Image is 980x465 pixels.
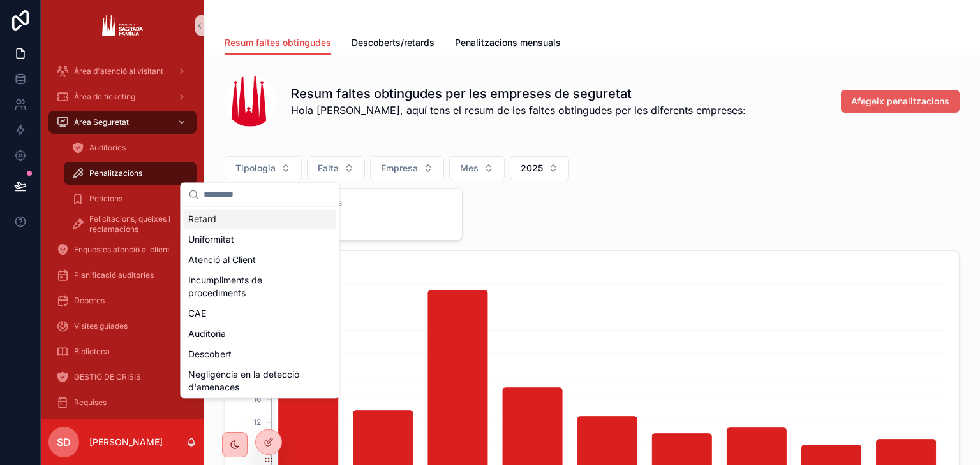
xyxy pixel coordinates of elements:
[89,214,184,234] span: Felicitacions, queixes i reclamacions
[307,156,365,180] button: Select Button
[183,344,336,364] div: Descobert
[370,156,444,180] button: Select Button
[74,372,141,382] span: GESTIÓ DE CRISIS
[74,92,135,102] span: Àrea de ticketing
[253,417,261,427] tspan: 12
[74,245,170,255] span: Enquestes atenció al client
[48,391,197,414] a: Requises
[48,111,197,134] a: Àrea Seguretat
[74,270,154,280] span: Planificació auditories
[225,36,331,49] span: Resum faltes obtingudes
[74,296,105,306] span: Deberes
[74,347,110,357] span: Biblioteca
[455,31,561,57] a: Penalitzacions mensuals
[89,436,163,448] p: [PERSON_NAME]
[89,168,142,178] span: Penalitzacions
[183,303,336,324] div: CAE
[449,156,505,180] button: Select Button
[460,162,479,175] span: Mes
[233,259,951,276] h3: Evolució mensual
[183,364,336,397] div: Negligència en la detecció d'amenaces
[233,196,454,209] h3: Total de faltes obtingudes
[48,289,197,312] a: Deberes
[352,36,434,49] span: Descoberts/retards
[48,238,197,261] a: Enquestes atenció al client
[89,143,126,153] span: Auditories
[183,270,336,303] div: Incumpliments de procediments
[381,162,418,175] span: Empresa
[183,324,336,344] div: Auditoria
[64,162,197,185] a: Penalitzacions
[183,209,336,229] div: Retard
[74,117,129,127] span: Àrea Seguretat
[41,51,204,419] div: scrollable content
[521,162,543,175] span: 2025
[181,206,339,397] div: Suggestions
[291,85,746,103] h1: Resum faltes obtingudes per les empreses de seguretat
[841,90,960,113] button: Afegeix penalitzacions
[510,156,569,180] button: Select Button
[74,66,163,76] span: Àrea d'atenció al visitant
[291,103,746,118] span: Hola [PERSON_NAME], aquí tens el resum de les faltes obtingudes per les diferents empreses:
[102,15,142,36] img: App logo
[183,250,336,270] div: Atenció al Client
[48,85,197,108] a: Àrea de ticketing
[235,162,276,175] span: Tipologia
[253,394,261,404] tspan: 16
[64,187,197,210] a: Peticions
[455,36,561,49] span: Penalitzacions mensuals
[48,366,197,389] a: GESTIÓ DE CRISIS
[318,162,339,175] span: Falta
[183,229,336,250] div: Uniformitat
[225,156,302,180] button: Select Button
[352,31,434,57] a: Descoberts/retards
[48,315,197,338] a: Visites guiades
[48,340,197,363] a: Biblioteca
[64,213,197,236] a: Felicitacions, queixes i reclamacions
[74,321,128,331] span: Visites guiades
[48,60,197,83] a: Àrea d'atenció al visitant
[225,31,331,55] a: Resum faltes obtingudes
[57,434,71,450] span: SD
[851,95,949,108] span: Afegeix penalitzacions
[74,397,107,408] span: Requises
[89,194,122,204] span: Peticions
[48,264,197,287] a: Planificació auditories
[64,136,197,159] a: Auditories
